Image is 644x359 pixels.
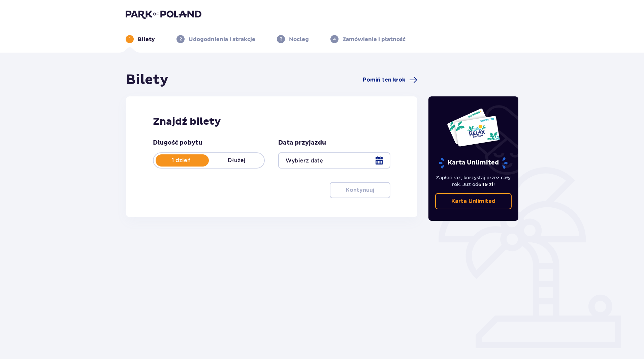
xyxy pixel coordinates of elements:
p: Nocleg [289,36,309,43]
div: 4Zamówienie i płatność [330,35,406,43]
p: Dłużej [209,157,264,164]
p: 4 [333,36,336,42]
p: 2 [180,36,182,42]
img: Park of Poland logo [126,9,201,19]
a: Karta Unlimited [435,193,512,209]
h2: Znajdź bilety [153,115,390,128]
p: 1 dzień [154,157,209,164]
img: Dwie karty całoroczne do Suntago z napisem 'UNLIMITED RELAX', na białym tle z tropikalnymi liśćmi... [447,108,500,147]
p: Udogodnienia i atrakcje [189,36,255,43]
h1: Bilety [126,71,168,88]
p: Kontynuuj [346,186,374,194]
p: Karta Unlimited [451,198,495,205]
p: Bilety [138,36,155,43]
p: Data przyjazdu [278,139,326,147]
p: Zapłać raz, korzystaj przez cały rok. Już od ! [435,174,512,188]
div: 2Udogodnienia i atrakcje [176,35,255,43]
a: Pomiń ten krok [363,76,417,84]
span: 649 zł [478,182,493,187]
p: 3 [280,36,282,42]
p: 1 [129,36,131,42]
div: 3Nocleg [277,35,309,43]
p: Długość pobytu [153,139,202,147]
p: Karta Unlimited [438,157,508,169]
span: Pomiń ten krok [363,76,405,84]
div: 1Bilety [126,35,155,43]
button: Kontynuuj [330,182,390,198]
p: Zamówienie i płatność [343,36,406,43]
